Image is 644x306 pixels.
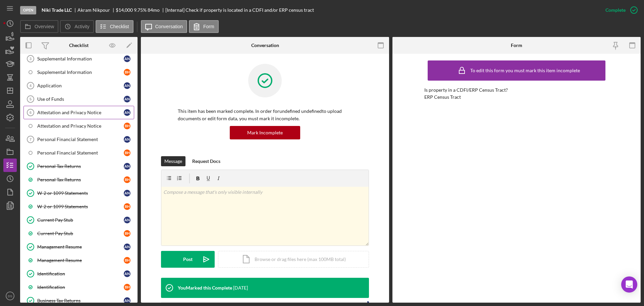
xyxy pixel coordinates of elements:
div: A N [124,55,130,62]
div: Conversation [251,43,279,48]
div: Business Tax Returns [37,298,124,303]
div: Application [37,83,124,88]
div: Open [20,6,36,14]
label: Conversation [155,24,183,29]
div: B H [124,203,130,210]
tspan: 3 [30,57,32,61]
div: Form [511,43,522,48]
div: Is property in a CDFI/ERP Census Tract? [424,87,609,93]
a: Management ResumeAN [23,240,134,254]
div: To edit this form you must mark this item incomplete [470,68,580,73]
div: Management Resume [37,258,124,263]
div: Current Pay Stub [37,231,124,236]
div: 84 mo [148,7,160,13]
div: Request Docs [192,156,220,166]
a: 3Supplemental InformationAN [23,52,134,65]
div: Personal Financial Statement [37,137,124,142]
div: A N [124,96,130,102]
button: Mark Incomplete [230,126,300,139]
div: A N [124,109,130,116]
div: Use of Funds [37,96,124,102]
div: Post [183,251,193,268]
div: Supplemental Information [37,70,124,75]
div: Personal Tax Returns [37,164,124,169]
a: Personal Tax ReturnsAN [23,160,134,173]
div: B H [124,149,130,156]
div: Mark Incomplete [247,126,283,139]
div: B H [124,230,130,237]
div: A N [124,136,130,143]
div: B H [124,69,130,76]
div: Checklist [69,43,89,48]
div: 9.75 % [134,7,147,13]
a: 4ApplicationAN [23,79,134,92]
b: Niki Trade LLC [42,7,72,13]
label: Checklist [110,24,129,29]
a: Personal Financial StatementBH [23,146,134,160]
div: A N [124,244,130,250]
a: Current Pay StubBH [23,227,134,240]
tspan: 6 [30,111,32,115]
div: Supplemental Information [37,56,124,61]
text: DS [8,294,12,298]
a: Current Pay StubAN [23,213,134,227]
a: W-2 or 1099 StatementsAN [23,186,134,200]
div: Attestation and Privacy Notice [37,123,124,129]
div: A N [124,190,130,196]
div: Message [164,156,182,166]
div: Personal Financial Statement [37,150,124,156]
a: Attestation and Privacy NoticeBH [23,119,134,133]
div: Management Resume [37,244,124,250]
div: [Internal] Check if property is located in a CDFI and/or ERP census tract [165,7,314,13]
a: IdentificationBH [23,280,134,294]
span: $14,000 [116,7,133,13]
a: IdentificationAN [23,267,134,280]
div: Current Pay Stub [37,217,124,223]
div: Akram Nikpour [77,7,116,13]
div: A N [124,163,130,170]
button: Request Docs [189,156,224,166]
button: Checklist [96,20,133,33]
div: W-2 or 1099 Statements [37,204,124,209]
div: B H [124,176,130,183]
button: Post [161,251,215,268]
a: Supplemental InformationBH [23,65,134,79]
a: Personal Tax ReturnsBH [23,173,134,186]
time: 2025-10-02 19:44 [233,285,248,291]
a: Management ResumeBH [23,254,134,267]
button: DS [3,289,17,303]
div: A N [124,82,130,89]
label: Overview [35,24,54,29]
a: 6Attestation and Privacy NoticeAN [23,106,134,119]
tspan: 5 [30,97,32,101]
a: 5Use of FundsAN [23,92,134,106]
button: Complete [599,3,641,17]
label: Activity [74,24,89,29]
button: Overview [20,20,58,33]
div: You Marked this Complete [178,285,232,291]
div: Personal Tax Returns [37,177,124,182]
div: A N [124,217,130,223]
div: B H [124,123,130,129]
button: Message [161,156,185,166]
div: Attestation and Privacy Notice [37,110,124,115]
div: Complete [605,3,626,17]
tspan: 7 [30,137,32,141]
button: Conversation [141,20,187,33]
div: Open Intercom Messenger [621,276,637,293]
div: B H [124,284,130,291]
div: B H [124,257,130,264]
div: W-2 or 1099 Statements [37,190,124,196]
button: Activity [60,20,94,33]
p: This item has been marked complete. In order for undefined undefined to upload documents or edit ... [178,107,352,123]
div: A N [124,270,130,277]
a: W-2 or 1099 StatementsBH [23,200,134,213]
div: Identification [37,285,124,290]
div: A N [124,297,130,304]
label: Form [203,24,214,29]
tspan: 4 [30,84,32,88]
div: Identification [37,271,124,276]
a: 7Personal Financial StatementAN [23,133,134,146]
div: ERP Census Tract [424,94,461,100]
button: Form [189,20,219,33]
